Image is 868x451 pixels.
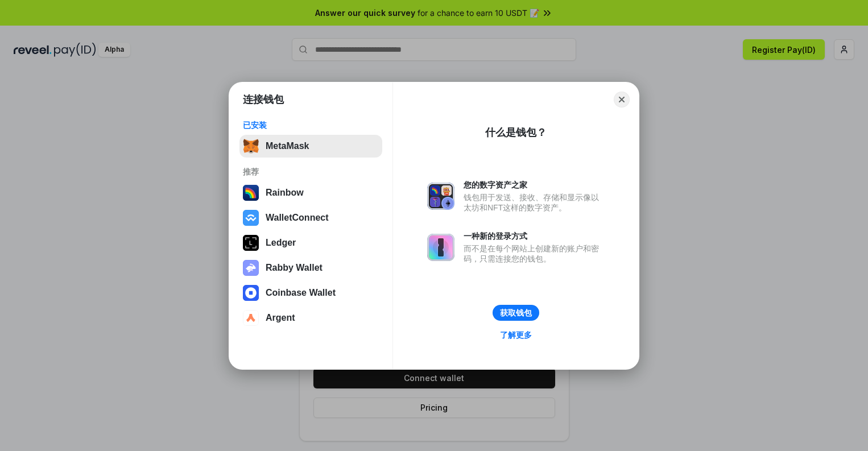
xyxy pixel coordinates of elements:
div: 推荐 [243,167,379,177]
img: svg+xml,%3Csvg%20width%3D%2228%22%20height%3D%2228%22%20viewBox%3D%220%200%2028%2028%22%20fill%3D... [243,285,259,301]
button: Coinbase Wallet [239,282,382,304]
div: MetaMask [266,141,309,151]
a: 了解更多 [493,328,539,342]
div: 钱包用于发送、接收、存储和显示像以太坊和NFT这样的数字资产。 [464,192,605,213]
div: Ledger [266,238,296,248]
div: 什么是钱包？ [485,126,547,139]
button: WalletConnect [239,206,382,229]
div: 一种新的登录方式 [464,231,605,241]
div: Rabby Wallet [266,263,323,273]
img: svg+xml,%3Csvg%20width%3D%22120%22%20height%3D%22120%22%20viewBox%3D%220%200%20120%20120%22%20fil... [243,185,259,201]
button: MetaMask [239,135,382,158]
h1: 连接钱包 [243,93,284,106]
div: 获取钱包 [500,308,532,318]
button: Ledger [239,231,382,254]
img: svg+xml,%3Csvg%20xmlns%3D%22http%3A%2F%2Fwww.w3.org%2F2000%2Fsvg%22%20fill%3D%22none%22%20viewBox... [427,183,454,210]
button: Rabby Wallet [239,256,382,279]
button: Argent [239,307,382,329]
button: Close [614,92,630,107]
div: WalletConnect [266,213,329,223]
img: svg+xml,%3Csvg%20xmlns%3D%22http%3A%2F%2Fwww.w3.org%2F2000%2Fsvg%22%20fill%3D%22none%22%20viewBox... [243,260,259,276]
img: svg+xml,%3Csvg%20width%3D%2228%22%20height%3D%2228%22%20viewBox%3D%220%200%2028%2028%22%20fill%3D... [243,310,259,326]
button: 获取钱包 [493,305,539,321]
div: Coinbase Wallet [266,288,336,298]
div: 了解更多 [500,330,532,340]
img: svg+xml,%3Csvg%20width%3D%2228%22%20height%3D%2228%22%20viewBox%3D%220%200%2028%2028%22%20fill%3D... [243,210,259,226]
div: 您的数字资产之家 [464,180,605,190]
img: svg+xml,%3Csvg%20xmlns%3D%22http%3A%2F%2Fwww.w3.org%2F2000%2Fsvg%22%20width%3D%2228%22%20height%3... [243,235,259,251]
img: svg+xml,%3Csvg%20xmlns%3D%22http%3A%2F%2Fwww.w3.org%2F2000%2Fsvg%22%20fill%3D%22none%22%20viewBox... [427,234,454,261]
div: Rainbow [266,188,304,198]
img: svg+xml,%3Csvg%20fill%3D%22none%22%20height%3D%2233%22%20viewBox%3D%220%200%2035%2033%22%20width%... [243,138,259,154]
button: Rainbow [239,181,382,204]
div: 已安装 [243,120,379,130]
div: 而不是在每个网站上创建新的账户和密码，只需连接您的钱包。 [464,243,605,264]
div: Argent [266,313,295,323]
